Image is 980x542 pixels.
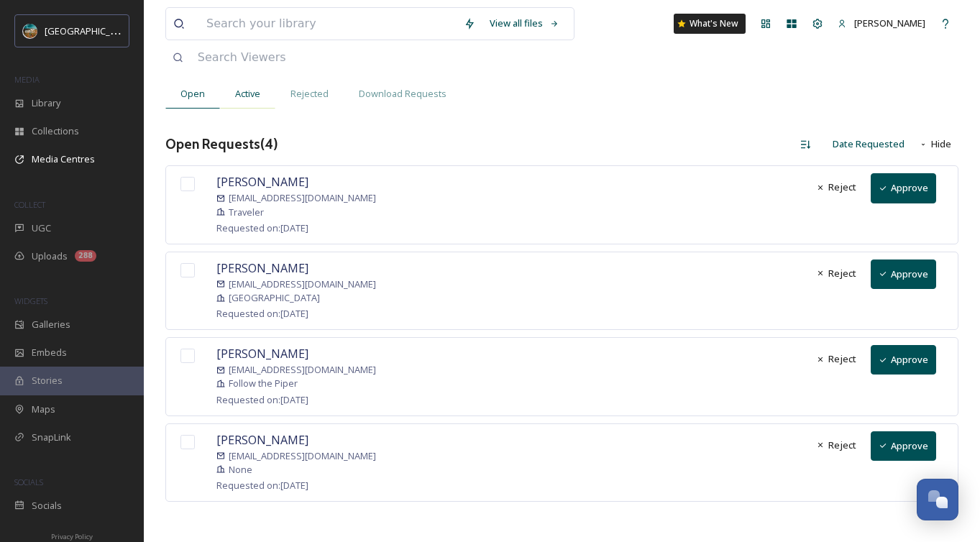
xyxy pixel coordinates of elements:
span: Requested on: [DATE] [216,221,308,234]
button: Open Chat [917,479,958,520]
button: Approve [871,259,936,289]
span: Requested on: [DATE] [216,479,308,492]
span: SOCIALS [14,477,43,487]
span: MEDIA [14,74,40,85]
span: Uploads [32,249,68,263]
a: What's New [674,14,746,34]
button: Reject [809,431,864,459]
span: Collections [32,124,79,138]
button: Reject [809,345,864,373]
div: 288 [75,250,96,262]
span: Embeds [32,346,67,359]
span: [PERSON_NAME] [216,260,308,276]
span: Privacy Policy [51,532,93,541]
span: Requested on: [DATE] [216,307,308,320]
span: UGC [32,221,51,235]
span: Stories [32,374,63,387]
div: Date Requested [825,130,912,158]
span: Library [32,96,60,110]
button: Approve [871,431,936,461]
span: COLLECT [14,199,45,210]
span: None [229,463,252,477]
button: Reject [809,259,864,288]
span: [PERSON_NAME] [216,432,308,448]
span: SnapLink [32,431,71,444]
span: [PERSON_NAME] [216,174,308,190]
span: Follow the Piper [229,377,298,390]
span: Active [235,87,260,101]
h3: Open Requests ( 4 ) [165,134,278,155]
span: [GEOGRAPHIC_DATA][US_STATE] [45,24,185,37]
button: Reject [809,173,864,201]
span: Socials [32,499,62,513]
button: Hide [912,130,958,158]
img: Snapsea%20Profile.jpg [23,24,37,38]
span: [PERSON_NAME] [854,17,925,29]
span: Open [180,87,205,101]
input: Search your library [199,8,457,40]
span: [PERSON_NAME] [216,346,308,362]
span: Requested on: [DATE] [216,393,308,406]
span: Maps [32,403,55,416]
span: [EMAIL_ADDRESS][DOMAIN_NAME] [229,363,376,377]
span: Rejected [290,87,329,101]
span: Galleries [32,318,70,331]
span: WIDGETS [14,295,47,306]
span: [EMAIL_ADDRESS][DOMAIN_NAME] [229,449,376,463]
span: Media Centres [32,152,95,166]
span: [EMAIL_ADDRESS][DOMAIN_NAME] [229,191,376,205]
a: View all files [482,9,567,37]
span: Download Requests [359,87,447,101]
button: Approve [871,173,936,203]
span: [GEOGRAPHIC_DATA] [229,291,320,305]
span: Traveler [229,206,264,219]
span: [EMAIL_ADDRESS][DOMAIN_NAME] [229,277,376,291]
input: Search Viewers [191,42,525,73]
a: [PERSON_NAME] [830,9,933,37]
button: Approve [871,345,936,375]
